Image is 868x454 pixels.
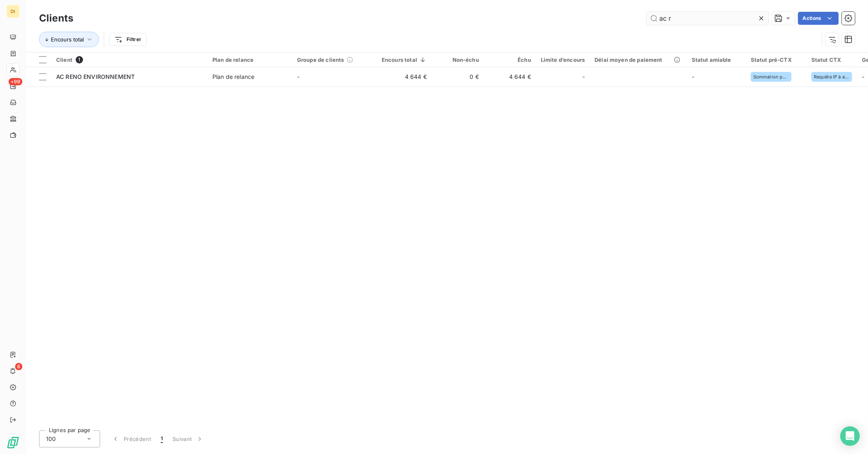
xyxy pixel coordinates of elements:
[595,56,682,63] div: Délai moyen de paiement
[161,435,163,443] span: 1
[692,56,741,63] div: Statut amiable
[692,73,694,80] span: -
[9,78,22,85] span: +99
[212,56,287,63] div: Plan de relance
[7,436,20,449] img: Logo LeanPay
[484,67,536,87] td: 4 644 €
[39,11,73,26] h3: Clients
[582,73,585,81] span: -
[437,56,479,63] div: Non-échu
[56,73,135,80] span: AC RENO ENVIRONNEMENT
[840,426,860,446] div: Open Intercom Messenger
[382,56,427,63] div: Encours total
[814,74,850,79] span: Requête IP à envoyer
[15,363,22,370] span: 6
[647,12,769,25] input: Rechercher
[432,67,484,87] td: 0 €
[107,430,156,447] button: Précédent
[798,12,839,25] button: Actions
[489,56,531,63] div: Échu
[212,73,254,81] div: Plan de relance
[56,56,72,63] span: Client
[377,67,432,87] td: 4 644 €
[541,56,585,63] div: Limite d’encours
[751,56,802,63] div: Statut pré-CTX
[156,430,168,447] button: 1
[811,56,852,63] div: Statut CTX
[109,33,146,46] button: Filtrer
[297,56,344,63] span: Groupe de clients
[7,5,20,18] div: DI
[46,435,56,443] span: 100
[753,74,789,79] span: Sommation par voie d'huiiser
[39,32,99,47] button: Encours total
[862,73,864,80] span: -
[51,36,84,43] span: Encours total
[168,430,209,447] button: Suivant
[297,73,300,80] span: -
[76,56,83,63] span: 1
